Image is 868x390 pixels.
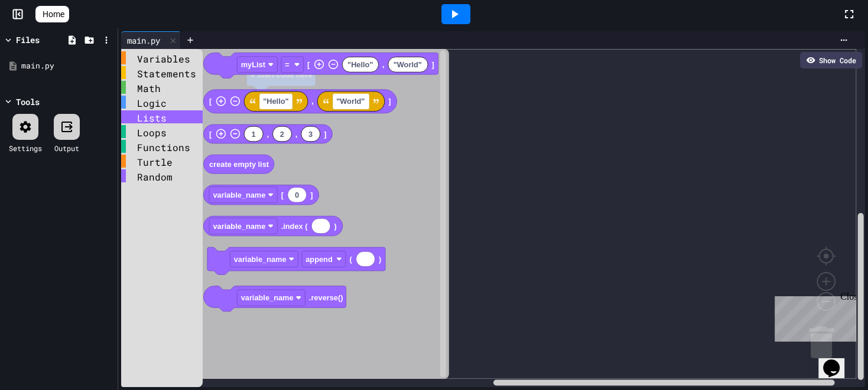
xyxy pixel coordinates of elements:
text: ] [324,130,326,139]
a: Home [35,6,69,22]
text: [ [209,130,212,139]
text: .reverse() [309,293,343,302]
div: Show Code [800,52,862,68]
div: Output [54,143,79,153]
text: ) [334,222,336,231]
text: , [267,130,269,139]
text: "Hello" [263,97,288,106]
text: "Hello" [347,60,373,69]
div: Chat with us now!Close [5,5,82,75]
text: [ [307,60,310,69]
div: Tools [16,96,40,108]
text: 0 [295,191,299,199]
text: ( [349,255,352,264]
text: ] [388,97,391,106]
text: ) [379,255,381,264]
text: "World" [336,97,365,106]
span: Home [43,8,64,20]
text: 3 [308,130,313,139]
text: append [305,255,333,264]
text: , [311,97,314,106]
div: Settings [9,143,42,153]
text: variable_name [213,191,265,199]
text: myList [241,60,266,69]
text: "World" [394,60,422,69]
text: 1 [251,130,255,139]
div: main.py [121,31,181,49]
div: Files [16,34,40,46]
iframe: chat widget [770,291,856,342]
text: variable_name [241,293,294,302]
text: , [295,130,298,139]
div: Blockly Workspace [121,49,865,387]
text: ] [431,60,434,69]
text: .index ( [281,222,308,231]
text: = [285,60,289,69]
div: main.py [21,60,113,72]
text: , [382,60,385,69]
text: create empty list [209,160,269,169]
text: variable_name [213,222,265,231]
div: main.py [121,34,166,47]
text: [ [209,97,212,106]
text: [ [281,191,284,199]
iframe: chat widget [818,343,856,378]
text: ] [310,191,313,199]
text: variable_name [234,255,287,264]
text: 2 [280,130,284,139]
